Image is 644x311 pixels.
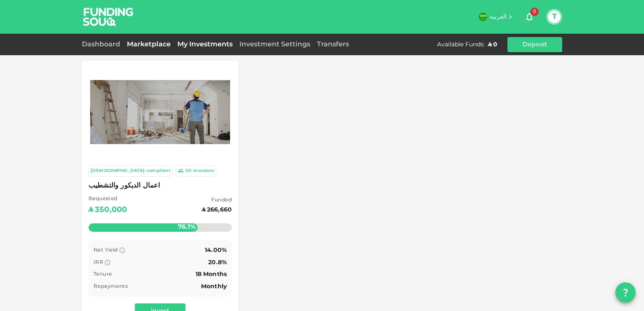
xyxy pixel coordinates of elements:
[437,40,485,49] div: Available Funds :
[94,248,118,253] span: Net Yield
[521,8,538,25] button: 0
[236,41,314,48] a: Investment Settings
[314,41,352,48] a: Transfers
[94,260,103,265] span: IRR
[507,37,562,52] button: Deposit
[530,8,539,16] span: 0
[89,180,232,192] span: اعمال الديكور والتشطيب
[488,40,497,49] div: ʢ 0
[185,167,191,174] div: 50
[123,41,174,48] a: Marketplace
[615,282,636,303] button: question
[548,11,561,23] button: T
[196,271,227,277] span: 18 Months
[205,247,227,253] span: 14.00%
[208,260,227,265] span: 20.8%
[201,284,227,290] span: Monthly
[94,272,112,277] span: Tenure
[479,13,487,21] img: flag-sa.b9a346574cdc8950dd34b50780441f57.svg
[174,41,236,48] a: My Investments
[193,167,214,174] div: Investors
[202,196,232,205] span: Funded
[82,41,123,48] a: Dashboard
[94,284,128,289] span: Repayments
[490,14,507,20] span: العربية
[91,167,170,174] div: [DEMOGRAPHIC_DATA]-compliant
[90,80,230,144] img: Marketplace Logo
[89,195,127,204] span: Requested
